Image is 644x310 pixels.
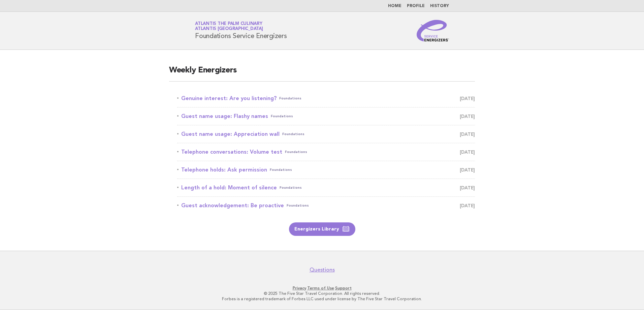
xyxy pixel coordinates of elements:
[289,222,355,236] a: Energizers Library
[169,65,475,82] h2: Weekly Energizers
[307,286,334,290] a: Terms of Use
[287,201,309,210] span: Foundations
[116,285,528,291] p: · ·
[310,267,335,273] a: Questions
[430,4,449,8] a: History
[460,129,475,139] span: [DATE]
[195,22,287,39] h1: Foundations Service Energizers
[177,183,475,192] a: Length of a hold: Moment of silenceFoundations [DATE]
[282,129,304,139] span: Foundations
[280,183,302,192] span: Foundations
[460,147,475,157] span: [DATE]
[116,296,528,302] p: Forbes is a registered trademark of Forbes LLC used under license by The Five Star Travel Corpora...
[460,112,475,121] span: [DATE]
[417,20,449,41] img: Service Energizers
[460,201,475,210] span: [DATE]
[285,147,307,157] span: Foundations
[177,94,475,103] a: Genuine interest: Are you listening?Foundations [DATE]
[177,129,475,139] a: Guest name usage: Appreciation wallFoundations [DATE]
[271,112,293,121] span: Foundations
[177,147,475,157] a: Telephone conversations: Volume testFoundations [DATE]
[388,4,401,8] a: Home
[270,165,292,175] span: Foundations
[460,183,475,192] span: [DATE]
[195,27,263,31] span: Atlantis [GEOGRAPHIC_DATA]
[335,286,352,290] a: Support
[195,22,263,31] a: Atlantis The Palm CulinaryAtlantis [GEOGRAPHIC_DATA]
[279,94,301,103] span: Foundations
[177,112,475,121] a: Guest name usage: Flashy namesFoundations [DATE]
[460,165,475,175] span: [DATE]
[293,286,306,290] a: Privacy
[407,4,425,8] a: Profile
[177,165,475,175] a: Telephone holds: Ask permissionFoundations [DATE]
[116,291,528,296] p: © 2025 The Five Star Travel Corporation. All rights reserved.
[460,94,475,103] span: [DATE]
[177,201,475,210] a: Guest acknowledgement: Be proactiveFoundations [DATE]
